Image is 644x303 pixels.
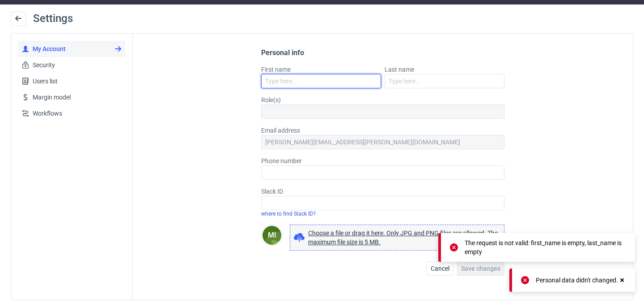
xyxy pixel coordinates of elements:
label: Role(s) [261,95,504,104]
span: Margin model [29,93,122,102]
span: Choose a file or drag it here. Only JPG and PNG files are allowed. The maximum file size is 5 MB. [308,229,500,247]
a: My Account [18,41,125,57]
span: Users list [29,77,122,86]
span: Workflows [29,109,122,118]
a: Margin model [18,89,125,105]
button: Cancel [427,261,453,276]
span: Settings [33,12,73,25]
label: Phone number [261,156,504,165]
a: Security [18,57,125,73]
span: Security [29,61,122,69]
div: Personal info [261,48,504,58]
label: First name [261,65,381,74]
div: The request is not valid: first_name is empty, last_name is empty [465,238,626,256]
figcaption: mi [263,226,281,245]
span: My Account [29,44,122,53]
span: Cancel [431,265,449,272]
a: Users list [18,73,125,89]
label: Slack ID [261,187,504,196]
div: Personal data didn't changed. [536,276,618,285]
label: Last name [385,65,504,74]
a: Workflows [18,105,125,121]
input: Type here... [385,74,504,88]
label: Email address [261,126,504,135]
a: where to find Slack ID? [261,211,316,217]
input: Type here... [261,74,381,88]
